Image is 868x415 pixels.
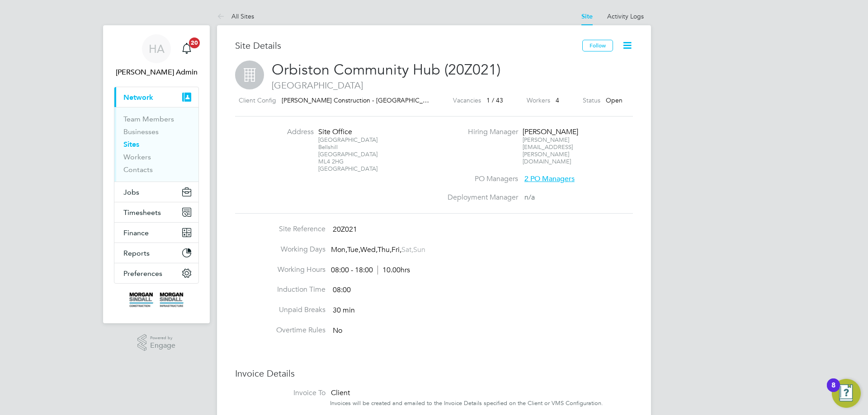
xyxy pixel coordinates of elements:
[282,96,441,104] span: [PERSON_NAME] Construction - [GEOGRAPHIC_DATA]
[272,61,500,79] span: Orbiston Community Hub (20Z021)
[377,266,410,275] span: 10.00hrs
[178,34,196,63] a: 20
[235,79,633,91] span: [GEOGRAPHIC_DATA]
[114,293,199,307] a: Go to home page
[123,269,162,278] span: Preferences
[606,96,623,104] span: Open
[330,400,633,407] div: Invoices will be created and emailed to the Invoice Details specified on the Client or VMS Config...
[831,385,835,397] div: 8
[333,286,351,295] span: 08:00
[123,153,151,161] a: Workers
[235,40,582,51] h3: Site Details
[114,182,198,202] button: Jobs
[442,174,518,184] label: PO Managers
[442,193,518,202] label: Deployment Manager
[486,96,503,104] span: 1 / 43
[114,202,198,222] button: Timesheets
[377,245,392,254] span: Thu,
[331,245,347,254] span: Mon,
[235,368,633,379] h3: Invoice Details
[217,12,254,20] a: All Sites
[149,43,165,55] span: HA
[333,225,357,234] span: 20Z021
[235,305,325,315] label: Unpaid Breaks
[235,224,325,234] label: Site Reference
[123,93,153,102] span: Network
[330,388,633,398] div: Client
[264,127,314,137] label: Address
[150,342,175,350] span: Engage
[524,174,575,183] span: 2 PO Managers
[453,95,481,106] label: Vacancies
[318,136,375,173] div: [GEOGRAPHIC_DATA] Bellshill [GEOGRAPHIC_DATA] ML4 2HG [GEOGRAPHIC_DATA]
[360,245,377,254] span: Wed,
[527,95,550,106] label: Workers
[103,25,210,323] nav: Main navigation
[401,245,413,254] span: Sat,
[150,334,175,342] span: Powered by
[318,127,375,137] div: Site Office
[189,37,200,48] span: 20
[114,263,198,283] button: Preferences
[832,379,861,408] button: Open Resource Center, 8 new notifications
[523,136,573,165] span: [PERSON_NAME][EMAIL_ADDRESS][PERSON_NAME][DOMAIN_NAME]
[123,249,150,257] span: Reports
[123,140,139,149] a: Sites
[523,127,579,137] div: [PERSON_NAME]
[123,208,161,217] span: Timesheets
[114,34,199,78] a: HA[PERSON_NAME] Admin
[123,188,139,196] span: Jobs
[607,12,644,20] a: Activity Logs
[413,245,425,254] span: Sun
[114,67,199,78] span: Hays Admin
[583,95,600,106] label: Status
[392,245,401,254] span: Fri,
[524,193,535,202] span: n/a
[556,96,559,104] span: 4
[129,293,184,307] img: morgansindall-logo-retina.png
[239,95,276,106] label: Client Config
[123,127,159,136] a: Businesses
[123,165,153,174] a: Contacts
[114,223,198,242] button: Finance
[123,228,149,237] span: Finance
[235,245,325,254] label: Working Days
[235,265,325,275] label: Working Hours
[235,326,325,335] label: Overtime Rules
[235,285,325,294] label: Induction Time
[442,127,518,137] label: Hiring Manager
[137,334,176,351] a: Powered byEngage
[333,306,355,315] span: 30 min
[114,243,198,263] button: Reports
[331,266,410,275] div: 08:00 - 18:00
[347,245,360,254] span: Tue,
[581,13,593,20] a: Site
[114,107,198,182] div: Network
[123,115,174,123] a: Team Members
[235,388,325,398] label: Invoice To
[333,326,342,335] span: No
[114,87,198,107] button: Network
[582,40,613,51] button: Follow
